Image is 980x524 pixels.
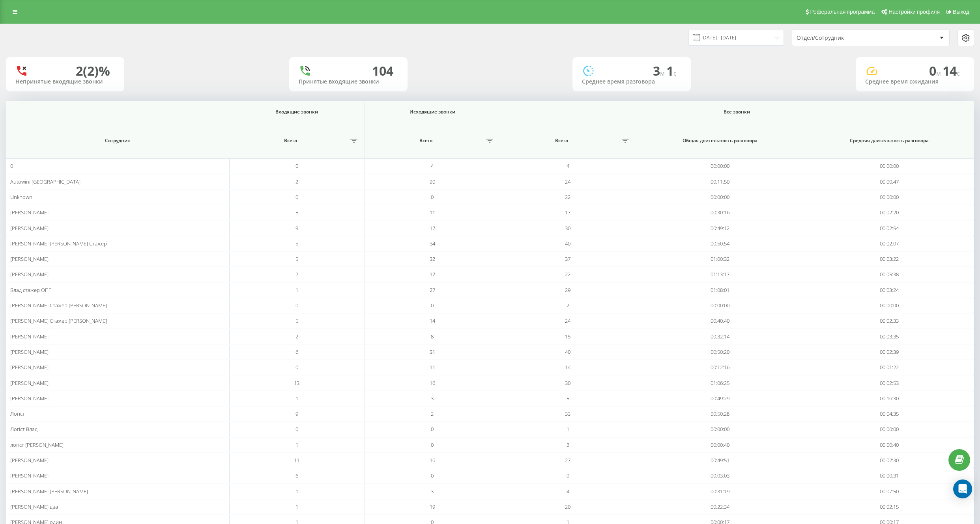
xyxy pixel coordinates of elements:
[375,109,490,115] span: Исходящие звонки
[431,302,434,309] span: 0
[299,78,398,85] div: Принятые входящие звонки
[10,426,37,433] span: Логіст Влад
[636,375,805,390] td: 01:06:25
[865,78,965,85] div: Среднее время ожидания
[10,503,58,510] span: [PERSON_NAME] два
[567,426,569,433] span: 1
[805,453,974,468] td: 00:02:30
[295,333,298,340] span: 2
[673,69,677,78] span: c
[430,503,435,510] span: 19
[295,488,298,495] span: 1
[660,69,666,78] span: м
[636,437,805,453] td: 00:00:40
[567,302,569,309] span: 2
[431,426,434,433] span: 0
[430,255,435,262] span: 32
[504,138,619,144] span: Всего
[565,271,570,278] span: 22
[666,62,677,79] span: 1
[805,174,974,189] td: 00:00:47
[636,483,805,499] td: 00:31:19
[565,255,570,262] span: 37
[430,317,435,324] span: 14
[805,205,974,220] td: 00:02:20
[295,302,298,309] span: 0
[817,138,961,144] span: Средняя длительность разговора
[430,348,435,355] span: 31
[636,282,805,298] td: 01:08:01
[805,499,974,515] td: 00:02:15
[565,457,570,464] span: 27
[10,410,25,417] span: Логіст
[295,348,298,355] span: 6
[565,178,570,185] span: 24
[10,379,49,386] span: [PERSON_NAME]
[565,503,570,510] span: 20
[295,193,298,201] span: 0
[295,225,298,232] span: 9
[431,472,434,479] span: 0
[582,78,681,85] div: Среднее время разговора
[430,209,435,216] span: 11
[805,468,974,483] td: 00:00:31
[233,138,348,144] span: Всего
[430,379,435,386] span: 16
[295,410,298,417] span: 9
[636,158,805,174] td: 00:00:00
[431,162,434,169] span: 4
[295,271,298,278] span: 7
[431,395,434,402] span: 3
[636,236,805,251] td: 00:50:54
[295,286,298,294] span: 1
[565,209,570,216] span: 17
[636,329,805,344] td: 00:32:14
[431,193,434,201] span: 0
[430,240,435,247] span: 34
[888,9,940,15] span: Настройки профиля
[295,209,298,216] span: 5
[10,457,49,464] span: [PERSON_NAME]
[295,178,298,185] span: 2
[10,286,51,294] span: Влад стажер ОПГ
[430,225,435,232] span: 17
[805,251,974,267] td: 00:03:22
[567,441,569,448] span: 2
[653,62,666,79] span: 3
[76,63,110,78] div: 2 (2)%
[431,441,434,448] span: 0
[805,313,974,329] td: 00:02:33
[295,240,298,247] span: 5
[567,488,569,495] span: 4
[10,240,107,247] span: [PERSON_NAME] [PERSON_NAME] Стажер
[294,457,299,464] span: 11
[15,78,115,85] div: Непринятые входящие звонки
[431,333,434,340] span: 8
[805,437,974,453] td: 00:00:40
[10,348,49,355] span: [PERSON_NAME]
[10,441,64,448] span: логіст [PERSON_NAME]
[636,344,805,360] td: 00:50:20
[10,302,107,309] span: [PERSON_NAME] Стажер [PERSON_NAME]
[295,441,298,448] span: 1
[10,255,49,262] span: [PERSON_NAME]
[10,162,13,169] span: 0
[636,251,805,267] td: 01:00:32
[10,488,88,495] span: [PERSON_NAME] [PERSON_NAME]
[527,109,946,115] span: Все звонки
[636,406,805,422] td: 00:50:28
[565,333,570,340] span: 15
[10,364,49,371] span: [PERSON_NAME]
[10,395,49,402] span: [PERSON_NAME]
[565,348,570,355] span: 40
[431,488,434,495] span: 3
[636,499,805,515] td: 00:22:34
[10,317,107,324] span: [PERSON_NAME] Стажер [PERSON_NAME]
[953,9,969,15] span: Выход
[636,205,805,220] td: 00:30:16
[295,162,298,169] span: 0
[805,298,974,313] td: 00:00:00
[430,457,435,464] span: 16
[805,344,974,360] td: 00:02:39
[430,286,435,294] span: 27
